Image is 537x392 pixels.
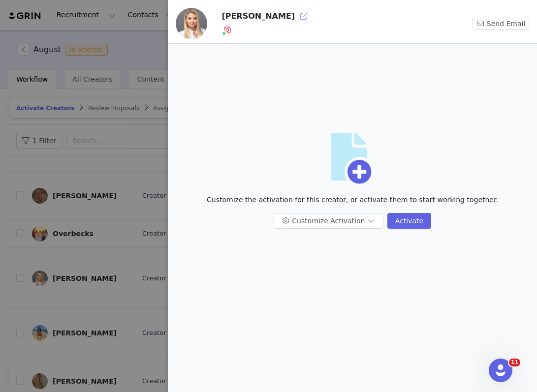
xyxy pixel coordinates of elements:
iframe: Intercom live chat [489,359,512,382]
button: Customize Activation [274,213,383,229]
p: Customize the activation for this creator, or activate them to start working together. [207,195,498,205]
button: Activate [387,213,431,229]
h3: [PERSON_NAME] [221,10,295,22]
button: Send Email [472,18,529,30]
span: 11 [509,359,520,366]
img: c68c0ee0-7d60-45e3-8c27-141374bff378--s.jpg [176,8,207,39]
img: instagram.svg [223,26,231,34]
